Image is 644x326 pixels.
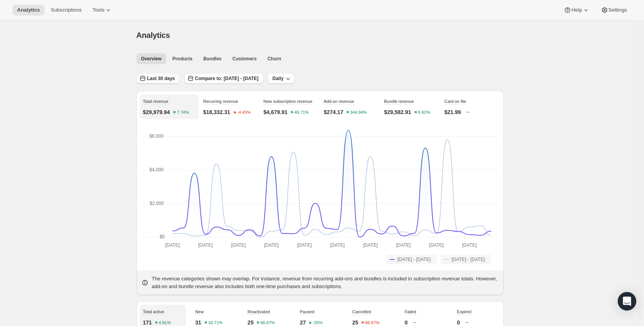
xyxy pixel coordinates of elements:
span: Bundle revenue [384,99,414,104]
p: $4,679.91 [264,108,288,116]
span: Cancelled [352,309,371,314]
text: 7.74% [177,110,189,115]
p: $21.99 [445,108,461,116]
button: Analytics [12,5,44,15]
span: Subscriptions [51,7,82,13]
span: Daily [273,75,284,82]
span: Compare to: [DATE] - [DATE] [195,75,259,82]
button: Daily [268,73,295,84]
text: [DATE] [429,242,443,248]
button: Tools [88,5,117,15]
p: $29,582.91 [384,108,411,116]
text: [DATE] [264,242,279,248]
span: Reactivated [247,309,270,314]
span: Tools [92,7,104,13]
text: [DATE] [198,242,213,248]
span: [DATE] - [DATE] [451,256,485,263]
text: $2,000 [150,201,164,206]
span: Analytics [17,7,40,13]
span: Overview [141,56,162,62]
button: Subscriptions [46,5,86,15]
span: Card on file [445,99,466,104]
div: Open Intercom Messenger [618,292,636,311]
button: Last 30 days [136,73,180,84]
text: [DATE] [297,242,312,248]
text: [DATE] [363,242,378,248]
text: [DATE] [462,242,477,248]
text: [DATE] [330,242,344,248]
p: $274.17 [324,108,344,116]
span: Analytics [136,31,170,39]
button: Settings [596,5,632,15]
button: [DATE] - [DATE] [441,255,491,264]
text: 66.67% [365,321,380,325]
text: 6.62% [418,110,430,115]
span: Bundles [203,56,221,62]
span: New [195,309,204,314]
text: $6,000 [149,133,164,139]
text: [DATE] [231,242,245,248]
button: Help [559,5,594,15]
span: Recurring revenue [203,99,239,104]
text: 344.94% [350,110,367,115]
span: Settings [608,7,627,13]
text: 10.71% [208,321,223,325]
p: The revenue categories shown may overlap. For instance, revenue from recurring add-ons and bundle... [152,275,499,290]
span: New subscription revenue [264,99,313,104]
span: Churn [267,56,281,62]
span: Total revenue [143,99,169,104]
span: Help [571,7,582,13]
span: Total active [143,309,164,314]
text: $4,000 [149,167,164,172]
text: $0 [159,234,165,239]
text: -4.45% [237,110,250,115]
text: 4.91% [158,321,170,325]
span: Expired [457,309,471,314]
span: [DATE] - [DATE] [397,256,431,263]
text: -25% [313,321,323,325]
button: Compare to: [DATE] - [DATE] [184,73,263,84]
span: Paused [300,309,314,314]
text: 49.71% [294,110,309,115]
span: Last 30 days [147,75,175,82]
span: Products [172,56,193,62]
button: [DATE] - [DATE] [387,255,437,264]
p: $18,332.31 [203,108,230,116]
p: $29,979.94 [143,108,170,116]
text: [DATE] [396,242,411,248]
span: Customers [232,56,257,62]
span: Failed [405,309,416,314]
span: Add-on revenue [324,99,354,104]
text: 66.67% [260,321,275,325]
text: [DATE] [165,242,180,248]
